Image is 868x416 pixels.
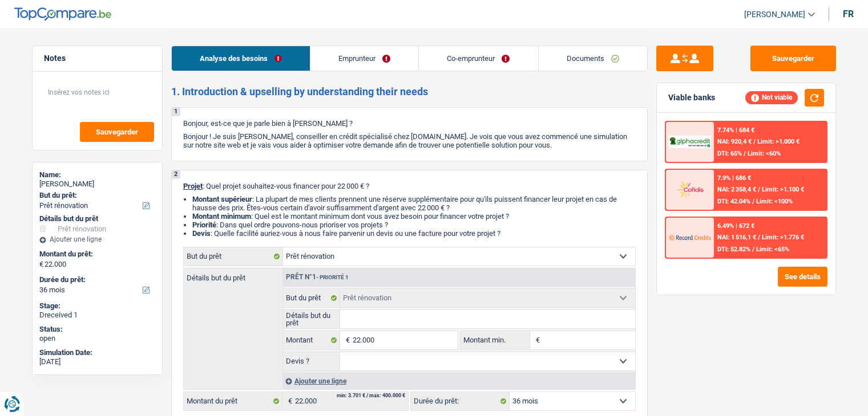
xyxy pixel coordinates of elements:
h2: 1. Introduction & upselling by understanding their needs [171,85,648,98]
button: Sauvegarder [80,122,154,142]
a: Documents [539,46,647,71]
div: Dreceived 1 [39,311,155,320]
span: NAI: 1 516,1 € [717,234,756,241]
div: Status: [39,325,155,334]
span: [PERSON_NAME] [744,10,805,19]
span: Limit: <100% [756,198,793,205]
label: Montant min. [461,331,530,349]
div: 7.74% | 684 € [717,127,754,134]
span: € [39,260,43,269]
span: Sauvegarder [96,128,138,136]
div: Ajouter une ligne [39,235,155,243]
li: : Dans quel ordre pouvons-nous prioriser vos projets ? [192,221,636,229]
label: Devis ? [283,352,341,370]
label: But du prêt: [39,191,153,200]
label: Durée du prêt: [39,275,153,284]
img: Record Credits [669,227,711,248]
div: Simulation Date: [39,348,155,357]
label: Montant du prêt [184,392,282,410]
span: € [282,392,295,410]
div: 6.49% | 672 € [717,222,754,230]
strong: Priorité [192,221,216,229]
div: Ajouter une ligne [282,373,635,389]
button: See details [778,267,827,287]
span: Limit: >1.000 € [757,138,800,145]
span: Limit: <65% [756,246,789,253]
div: [PERSON_NAME] [39,180,155,189]
label: Durée du prêt: [411,392,510,410]
img: AlphaCredit [669,136,711,149]
img: Cofidis [669,179,711,200]
div: [DATE] [39,357,155,366]
div: Prêt n°1 [283,274,352,281]
div: Not viable [745,91,798,104]
span: € [340,331,353,349]
span: Devis [192,229,211,238]
label: Détails but du prêt [283,310,341,328]
a: Emprunteur [310,46,418,71]
span: Limit: >1.776 € [762,234,804,241]
span: DTI: 65% [717,150,742,157]
button: Sauvegarder [750,46,836,71]
span: Limit: >1.100 € [762,186,804,193]
a: [PERSON_NAME] [735,5,815,24]
div: 2 [172,170,180,179]
li: : Quelle facilité auriez-vous à nous faire parvenir un devis ou une facture pour votre projet ? [192,229,636,238]
a: Co-emprunteur [419,46,538,71]
label: Détails but du prêt [184,268,282,282]
span: / [752,246,754,253]
span: € [530,331,543,349]
div: 7.9% | 686 € [717,174,751,182]
div: Name: [39,170,155,180]
label: Montant du prêt: [39,250,153,259]
div: min: 3.701 € / max: 400.000 € [337,393,405,398]
strong: Montant supérieur [192,195,252,203]
div: fr [843,9,854,19]
span: Projet [183,182,203,190]
span: NAI: 2 358,4 € [717,186,756,193]
div: 1 [172,108,180,116]
img: TopCompare Logo [14,7,111,21]
span: / [753,138,756,145]
li: : Quel est le montant minimum dont vous avez besoin pour financer votre projet ? [192,212,636,221]
span: / [758,186,760,193]
p: : Quel projet souhaitez-vous financer pour 22 000 € ? [183,182,636,190]
span: DTI: 52.82% [717,246,750,253]
label: Montant [283,331,341,349]
span: DTI: 42.04% [717,198,750,205]
span: - Priorité 1 [316,274,349,280]
span: / [758,234,760,241]
label: But du prêt [283,289,341,307]
p: Bonjour ! Je suis [PERSON_NAME], conseiller en crédit spécialisé chez [DOMAIN_NAME]. Je vois que ... [183,132,636,149]
div: open [39,334,155,343]
span: / [752,198,754,205]
h5: Notes [44,54,151,63]
strong: Montant minimum [192,212,251,221]
p: Bonjour, est-ce que je parle bien à [PERSON_NAME] ? [183,119,636,128]
div: Détails but du prêt [39,214,155,223]
div: Stage: [39,301,155,311]
div: Viable banks [668,93,715,103]
a: Analyse des besoins [172,46,310,71]
span: NAI: 920,4 € [717,138,752,145]
span: / [744,150,746,157]
span: Limit: <60% [748,150,781,157]
li: : La plupart de mes clients prennent une réserve supplémentaire pour qu'ils puissent financer leu... [192,195,636,212]
label: But du prêt [184,247,283,266]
